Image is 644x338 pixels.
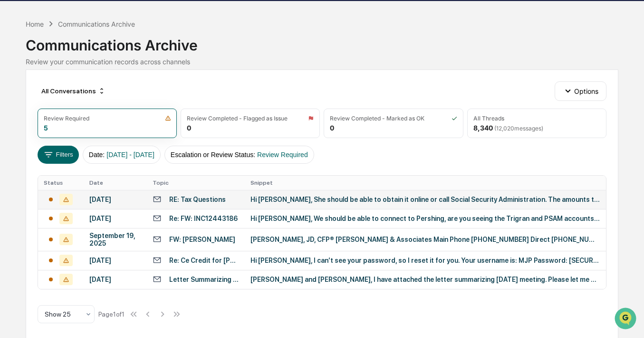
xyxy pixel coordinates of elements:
[10,120,25,136] img: Supryia Ray
[555,81,606,100] button: Options
[89,257,141,264] div: [DATE]
[245,176,606,190] th: Snippet
[494,125,543,132] span: ( 12,020 messages)
[169,257,240,264] div: Re: Ce Credit for [PERSON_NAME] webinar [DATE], [DATE]
[26,29,618,54] div: Communications Archive
[250,257,600,264] div: Hi [PERSON_NAME], I can’t see your password, so I reset it for you. Your username is: MJP Passwor...
[44,124,48,132] div: 5
[10,188,17,196] div: 🔎
[38,146,79,164] button: Filters
[65,165,122,182] a: 🗄️Attestations
[165,115,171,121] img: icon
[29,129,64,137] span: Supryia Ray
[147,104,173,115] button: See all
[89,215,141,222] div: [DATE]
[83,146,161,164] button: Date:[DATE] - [DATE]
[250,215,600,222] div: Hi [PERSON_NAME], We should be able to connect to Pershing, are you seeing the Trigran and PSAM a...
[19,187,60,197] span: Data Lookup
[95,210,115,218] span: Pylon
[38,83,109,99] div: All Conversations
[26,20,44,28] div: Home
[162,76,173,87] button: Start new chat
[6,183,64,200] a: 🔎Data Lookup
[330,115,424,122] div: Review Completed - Marked as OK
[10,106,64,113] div: Past conversations
[250,276,600,283] div: [PERSON_NAME] and [PERSON_NAME], I have attached the letter summarizing [DATE] meeting. Please le...
[250,196,600,203] div: Hi [PERSON_NAME], She should be able to obtain it online or call Social Security Administration. ...
[32,82,124,90] div: We're offline, we'll be back soon
[164,146,314,164] button: Escalation or Review Status:Review Required
[10,20,173,35] p: How can we help?
[6,165,65,182] a: 🖐️Preclearance
[44,115,89,122] div: Review Required
[89,276,141,283] div: [DATE]
[169,276,240,283] div: Letter Summarizing Meeting with [PERSON_NAME] & Associates
[10,170,17,178] div: 🖐️
[308,115,314,121] img: icon
[473,115,504,122] div: All Threads
[187,124,191,132] div: 0
[614,307,639,332] iframe: Open customer support
[84,176,147,190] th: Date
[89,196,141,203] div: [DATE]
[19,169,61,179] span: Preclearance
[187,115,288,122] div: Review Completed - Flagged as Issue
[71,129,94,137] span: 9:59 PM
[147,176,245,190] th: Topic
[89,232,141,247] div: September 19, 2025
[78,169,118,179] span: Attestations
[473,124,543,132] div: 8,340
[169,236,235,243] div: FW: [PERSON_NAME]
[169,215,238,222] div: Re: FW: INC12443186
[32,73,156,82] div: Start new chat
[257,151,308,159] span: Review Required
[10,73,27,90] img: 1746055101610-c473b297-6a78-478c-a979-82029cc54cd1
[250,236,600,243] div: [PERSON_NAME], JD, CFP® [PERSON_NAME] & Associates Main Phone [PHONE_NUMBER] Direct [PHONE_NUMBER...
[38,176,84,190] th: Status
[106,151,154,159] span: [DATE] - [DATE]
[330,124,334,132] div: 0
[69,170,77,178] div: 🗄️
[452,115,457,121] img: icon
[26,58,618,66] div: Review your communication records across channels
[98,310,125,318] div: Page 1 of 1
[67,210,115,218] a: Powered byPylon
[58,20,135,28] div: Communications Archive
[66,129,69,137] span: •
[169,196,226,203] div: RE: Tax Questions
